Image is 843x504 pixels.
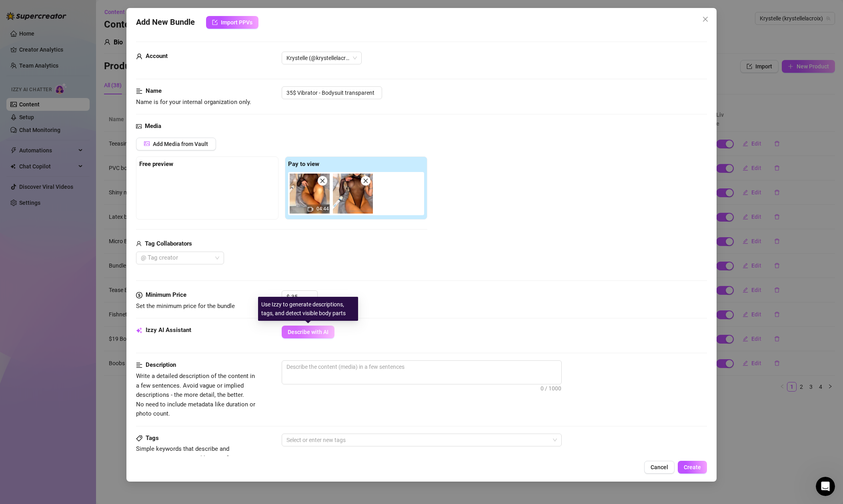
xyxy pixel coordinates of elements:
[146,291,186,298] strong: Minimum Price
[136,360,142,370] span: align-left
[136,98,251,106] span: Name is for your internal organization only.
[145,122,161,130] strong: Media
[146,52,168,60] strong: Account
[136,52,142,61] span: user
[363,178,368,184] span: close
[136,239,142,249] span: user
[316,206,329,212] span: 04:44
[699,13,712,26] button: Close
[288,329,328,335] span: Describe with AI
[136,445,232,471] span: Simple keywords that describe and summarize the content, like specific fetishes, positions, categ...
[136,290,142,300] span: dollar
[146,434,159,442] strong: Tags
[136,16,195,29] span: Add New Bundle
[221,19,252,26] span: Import PPVs
[136,138,216,150] button: Add Media from Vault
[290,174,330,214] img: media
[146,361,176,368] strong: Description
[320,178,325,184] span: close
[288,160,319,168] strong: Pay to view
[136,435,142,442] span: tag
[816,477,835,496] iframe: Intercom live chat
[258,297,358,321] div: Use Izzy to generate descriptions, tags, and detect visible body parts
[136,372,255,417] span: Write a detailed description of the content in a few sentences. Avoid vague or implied descriptio...
[308,206,313,212] span: video-camera
[136,302,235,310] span: Set the minimum price for the bundle
[651,464,668,470] span: Cancel
[644,461,675,474] button: Cancel
[136,86,142,96] span: align-left
[144,141,150,146] span: picture
[206,16,258,29] button: Import PPVs
[699,16,712,22] span: Close
[145,240,192,247] strong: Tag Collaborators
[139,160,173,168] strong: Free preview
[212,20,218,25] span: import
[136,122,142,131] span: picture
[702,16,709,22] span: close
[678,461,707,474] button: Create
[146,87,162,94] strong: Name
[153,141,208,147] span: Add Media from Vault
[333,174,373,214] img: media
[286,52,357,64] span: Krystelle (@krystellelacroix)
[146,326,191,334] strong: Izzy AI Assistant
[282,86,382,99] input: Enter a name
[282,326,334,338] button: Describe with AI
[290,174,330,214] div: 04:44
[684,464,701,470] span: Create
